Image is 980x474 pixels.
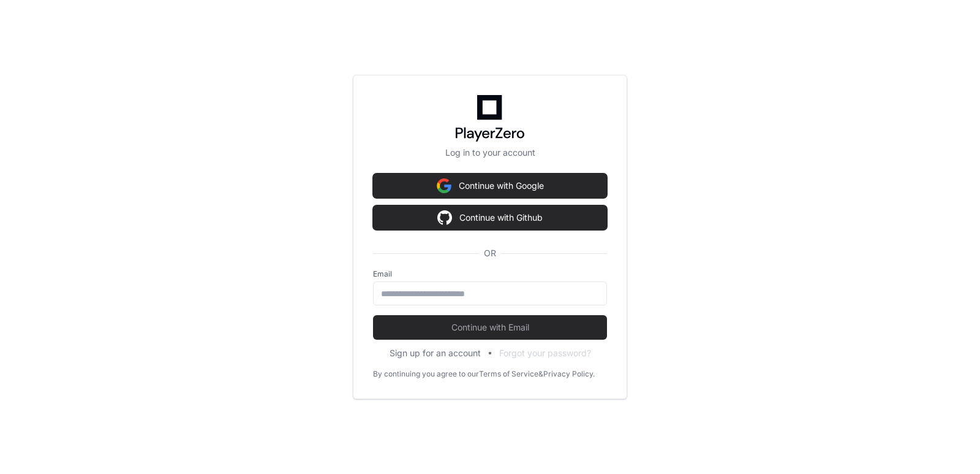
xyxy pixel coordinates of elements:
[390,347,481,359] button: Sign up for an account
[499,347,591,359] button: Forgot your password?
[437,174,451,198] img: Sign in with google
[373,321,607,334] span: Continue with Email
[373,174,607,198] button: Continue with Google
[543,369,595,379] a: Privacy Policy.
[373,205,607,230] button: Continue with Github
[373,315,607,340] button: Continue with Email
[479,247,501,259] span: OR
[437,205,452,230] img: Sign in with google
[373,147,607,159] p: Log in to your account
[538,369,543,379] div: &
[479,369,538,379] a: Terms of Service
[373,369,479,379] div: By continuing you agree to our
[373,269,607,279] label: Email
